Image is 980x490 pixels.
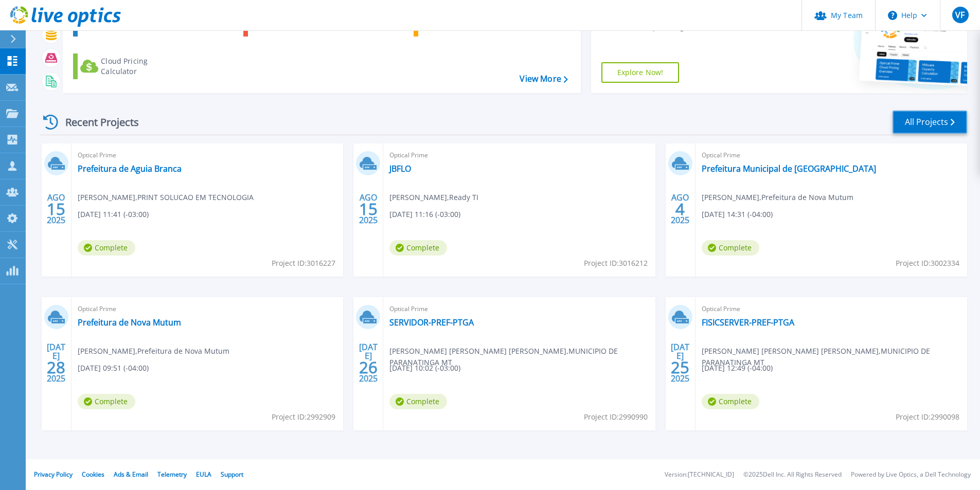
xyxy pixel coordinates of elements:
[702,303,961,315] span: Optical Prime
[389,394,447,409] span: Complete
[78,362,149,374] span: [DATE] 09:51 (-04:00)
[896,258,959,269] span: Project ID: 3002334
[34,470,73,479] a: Privacy Policy
[78,394,135,409] span: Complete
[601,62,680,83] a: Explore Now!
[196,470,211,479] a: EULA
[584,258,648,269] span: Project ID: 3016212
[702,240,759,256] span: Complete
[78,240,135,256] span: Complete
[389,317,474,328] a: SERVIDOR-PREF-PTGA
[46,190,66,228] div: AGO 2025
[272,411,335,423] span: Project ID: 2992909
[670,344,690,382] div: [DATE] 2025
[359,190,378,228] div: AGO 2025
[359,363,378,372] span: 26
[520,74,567,84] a: View More
[101,56,183,77] div: Cloud Pricing Calculator
[46,344,66,382] div: [DATE] 2025
[78,164,182,174] a: Prefeitura de Aguia Branca
[157,470,187,479] a: Telemetry
[272,258,335,269] span: Project ID: 3016227
[389,150,649,161] span: Optical Prime
[702,164,876,174] a: Prefeitura Municipal de [GEOGRAPHIC_DATA]
[114,470,148,479] a: Ads & Email
[671,363,689,372] span: 25
[47,205,65,213] span: 15
[893,111,967,134] a: All Projects
[389,362,460,374] span: [DATE] 10:02 (-03:00)
[78,192,254,203] span: [PERSON_NAME] , PRINT SOLUCAO EM TECNOLOGIA
[702,150,961,161] span: Optical Prime
[702,346,967,368] span: [PERSON_NAME] [PERSON_NAME] [PERSON_NAME] , MUNICIPIO DE PARANATINGA MT
[389,303,649,315] span: Optical Prime
[78,303,337,315] span: Optical Prime
[47,363,65,372] span: 28
[389,192,478,203] span: [PERSON_NAME] , Ready TI
[73,53,188,79] a: Cloud Pricing Calculator
[702,192,853,203] span: [PERSON_NAME] , Prefeitura de Nova Mutum
[702,394,759,409] span: Complete
[78,150,337,161] span: Optical Prime
[702,362,773,374] span: [DATE] 12:49 (-04:00)
[584,411,648,423] span: Project ID: 2990990
[40,110,153,135] div: Recent Projects
[82,470,104,479] a: Cookies
[78,317,181,328] a: Prefeitura de Nova Mutum
[675,205,685,213] span: 4
[359,205,378,213] span: 15
[851,471,971,478] li: Powered by Live Optics, a Dell Technology
[743,471,842,478] li: © 2025 Dell Inc. All Rights Reserved
[78,209,149,220] span: [DATE] 11:41 (-03:00)
[702,209,773,220] span: [DATE] 14:31 (-04:00)
[389,209,460,220] span: [DATE] 11:16 (-03:00)
[389,240,447,256] span: Complete
[389,346,655,368] span: [PERSON_NAME] [PERSON_NAME] [PERSON_NAME] , MUNICIPIO DE PARANATINGA MT
[702,317,794,328] a: FISICSERVER-PREF-PTGA
[78,346,229,357] span: [PERSON_NAME] , Prefeitura de Nova Mutum
[221,470,243,479] a: Support
[896,411,959,423] span: Project ID: 2990098
[359,344,378,382] div: [DATE] 2025
[665,471,734,478] li: Version: [TECHNICAL_ID]
[389,164,411,174] a: JBFLO
[955,11,965,19] span: VF
[670,190,690,228] div: AGO 2025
